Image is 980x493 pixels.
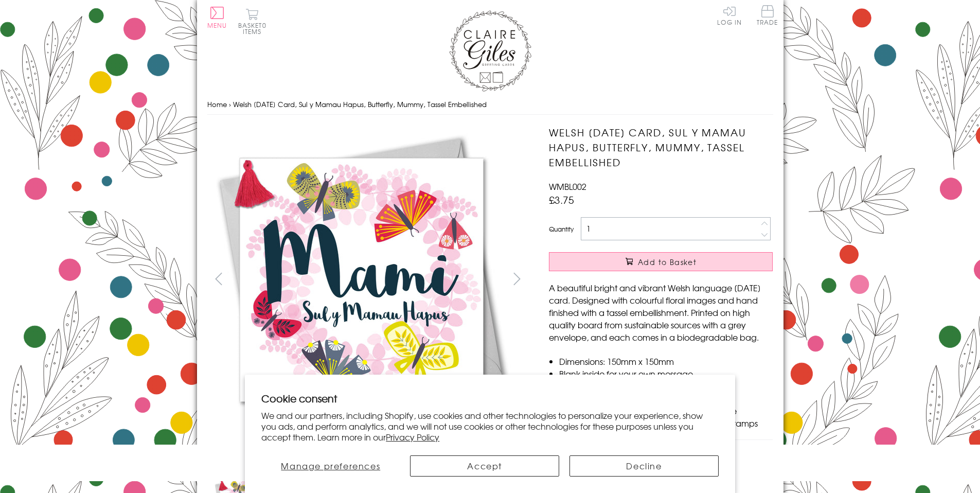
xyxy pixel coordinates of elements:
[638,257,697,267] span: Add to Basket
[229,99,231,109] span: ›
[261,455,400,477] button: Manage preferences
[549,180,586,192] span: WMBL002
[559,367,773,380] li: Blank inside for your own message
[261,410,719,442] p: We and our partners, including Shopify, use cookies and other technologies to personalize your ex...
[207,7,227,28] button: Menu
[717,5,742,25] a: Log In
[207,21,227,30] span: Menu
[261,391,719,406] h2: Cookie consent
[386,431,439,443] a: Privacy Policy
[549,252,773,271] button: Add to Basket
[233,99,487,109] span: Welsh [DATE] Card, Sul y Mamau Hapus, Butterfly, Mummy, Tassel Embellished
[207,94,773,115] nav: breadcrumbs
[238,8,266,34] button: Basket0 items
[757,5,778,25] span: Trade
[569,455,719,477] button: Decline
[549,281,773,343] p: A beautiful bright and vibrant Welsh language [DATE] card. Designed with colourful floral images ...
[207,99,227,109] a: Home
[207,267,230,290] button: prev
[243,21,266,36] span: 0 items
[757,5,778,27] a: Trade
[549,224,574,234] label: Quantity
[505,267,528,290] button: next
[559,355,773,367] li: Dimensions: 150mm x 150mm
[410,455,559,477] button: Accept
[281,460,380,472] span: Manage preferences
[207,125,515,434] img: Welsh Mother's Day Card, Sul y Mamau Hapus, Butterfly, Mummy, Tassel Embellished
[528,125,837,434] img: Welsh Mother's Day Card, Sul y Mamau Hapus, Butterfly, Mummy, Tassel Embellished
[549,125,773,169] h1: Welsh [DATE] Card, Sul y Mamau Hapus, Butterfly, Mummy, Tassel Embellished
[549,192,574,207] span: £3.75
[449,10,531,92] img: Claire Giles Greetings Cards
